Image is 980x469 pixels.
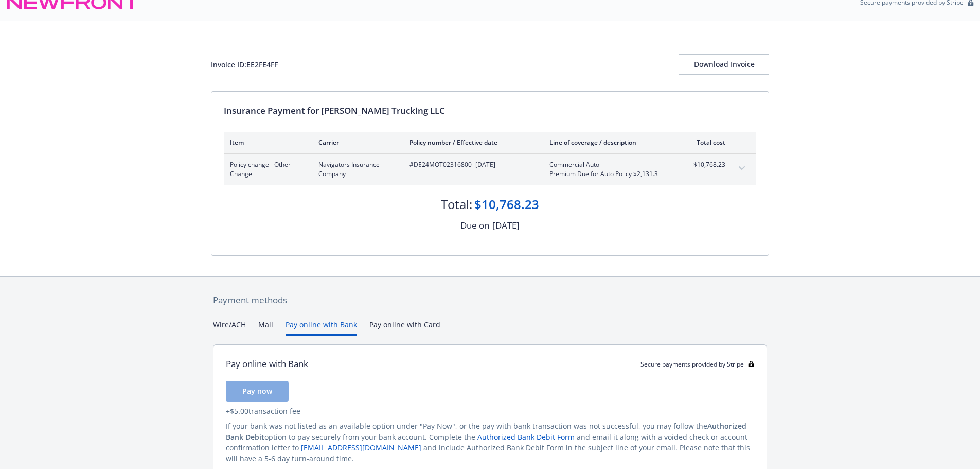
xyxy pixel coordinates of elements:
button: Pay now [226,381,289,402]
span: Pay now [242,386,272,396]
div: Policy change - Other - ChangeNavigators Insurance Company#DE24MOT02316800- [DATE]Commercial Auto... [224,154,756,185]
div: Due on [460,219,489,232]
button: Pay online with Card [369,319,440,336]
div: Policy number / Effective date [409,138,533,147]
span: Premium Due for Auto Policy $2,131.3 [549,169,670,179]
span: Authorized Bank Debit [226,421,746,442]
button: Wire/ACH [213,319,246,336]
button: Pay online with Bank [286,319,357,336]
div: + $5.00 transaction fee [226,406,754,416]
div: Secure payments provided by Stripe [640,360,754,369]
span: Commercial Auto [549,160,670,169]
a: [EMAIL_ADDRESS][DOMAIN_NAME] [301,443,421,453]
a: Authorized Bank Debit Form [477,432,575,442]
div: Insurance Payment for [PERSON_NAME] Trucking LLC [224,104,756,117]
div: If your bank was not listed as an available option under "Pay Now", or the pay with bank transact... [226,421,754,464]
div: Download Invoice [679,55,769,74]
button: Mail [258,319,273,336]
div: Item [230,138,302,147]
button: Download Invoice [679,54,769,75]
div: Invoice ID: EE2FE4FF [211,59,278,70]
button: expand content [734,160,750,177]
div: Total cost [687,138,725,147]
div: [DATE] [492,219,520,232]
span: Navigators Insurance Company [318,160,393,179]
div: Payment methods [213,293,767,307]
span: $10,768.23 [687,160,725,169]
div: Pay online with Bank [226,357,308,371]
div: Line of coverage / description [549,138,670,147]
div: Total: [441,196,472,213]
span: Commercial AutoPremium Due for Auto Policy $2,131.3 [549,160,670,179]
div: Carrier [318,138,393,147]
span: Policy change - Other - Change [230,160,302,179]
div: $10,768.23 [474,196,539,213]
span: #DE24MOT02316800 - [DATE] [409,160,533,169]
